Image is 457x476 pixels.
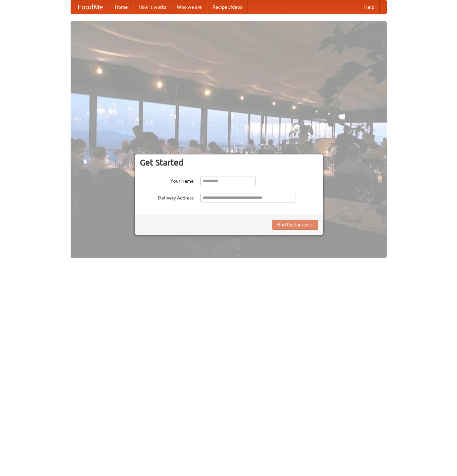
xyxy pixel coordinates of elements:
[140,193,194,201] label: Delivery Address
[359,0,380,14] a: Help
[272,220,318,230] button: Find Restaurants!
[133,0,172,14] a: How it works
[140,157,318,168] h3: Get Started
[140,176,194,184] label: Your Name
[172,0,207,14] a: Who we are
[110,0,133,14] a: Home
[71,0,110,14] a: FoodMe
[207,0,247,14] a: Recipe videos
